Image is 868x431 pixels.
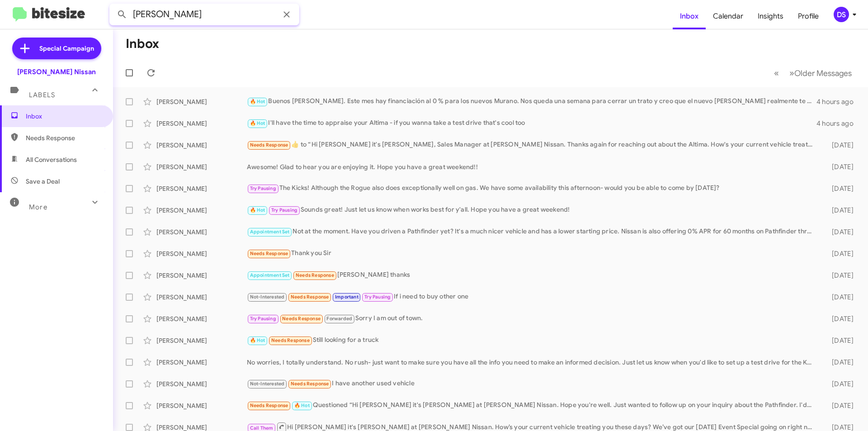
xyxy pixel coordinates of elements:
[156,141,247,150] div: [PERSON_NAME]
[247,183,817,194] div: The Kicks! Although the Rogue also does exceptionally well on gas. We have some availability this...
[789,67,794,79] span: »
[817,249,861,258] div: [DATE]
[247,379,817,389] div: I have another used vehicle
[247,205,817,215] div: Sounds great! Just let us know when works best for y'all. Hope you have a great weekend!
[250,229,290,235] span: Appointment Set
[156,401,247,410] div: [PERSON_NAME]
[250,99,265,104] span: 🔥 Hot
[247,270,817,280] div: [PERSON_NAME] thanks
[26,177,60,186] span: Save a Deal
[26,133,103,142] span: Needs Response
[817,358,861,367] div: [DATE]
[817,336,861,345] div: [DATE]
[769,64,857,82] nav: Page navigation example
[706,3,750,29] a: Calendar
[29,203,47,211] span: More
[156,379,247,388] div: [PERSON_NAME]
[817,162,861,171] div: [DATE]
[817,314,861,323] div: [DATE]
[247,162,817,171] div: Awesome! Glad to hear you are enjoying it. Hope you have a great weekend!!
[156,227,247,237] div: [PERSON_NAME]
[817,184,861,193] div: [DATE]
[817,141,861,150] div: [DATE]
[156,206,247,215] div: [PERSON_NAME]
[247,313,817,324] div: Sorry I am out of town.
[294,403,310,408] span: 🔥 Hot
[156,336,247,345] div: [PERSON_NAME]
[26,155,77,164] span: All Conversations
[826,7,858,22] button: DS
[250,251,288,256] span: Needs Response
[126,37,159,51] h1: Inbox
[250,120,265,126] span: 🔥 Hot
[247,292,817,302] div: If i need to buy other one
[325,315,354,323] span: Forwarded
[156,293,247,302] div: [PERSON_NAME]
[156,271,247,280] div: [PERSON_NAME]
[156,314,247,323] div: [PERSON_NAME]
[750,3,791,29] a: Insights
[250,142,288,148] span: Needs Response
[156,119,247,128] div: [PERSON_NAME]
[17,67,96,76] div: [PERSON_NAME] Nissan
[12,38,101,59] a: Special Campaign
[291,381,329,387] span: Needs Response
[247,118,816,128] div: I'll have the time to appraise your Altima - if you wanna take a test drive that's cool too
[250,403,288,408] span: Needs Response
[156,249,247,258] div: [PERSON_NAME]
[291,294,329,300] span: Needs Response
[26,112,103,121] span: Inbox
[250,185,276,191] span: Try Pausing
[250,381,285,387] span: Not-Interested
[247,96,816,107] div: Buenos [PERSON_NAME]. Este mes hay financiación al 0 % para los nuevos Murano. Nos queda una sema...
[156,184,247,193] div: [PERSON_NAME]
[247,335,817,346] div: Still looking for a truck
[156,358,247,367] div: [PERSON_NAME]
[29,91,55,99] span: Labels
[816,97,861,106] div: 4 hours ago
[335,294,359,300] span: Important
[817,206,861,215] div: [DATE]
[250,207,265,213] span: 🔥 Hot
[109,4,299,25] input: Search
[247,140,817,150] div: ​👍​ to “ Hi [PERSON_NAME] it's [PERSON_NAME], Sales Manager at [PERSON_NAME] Nissan. Thanks again...
[156,97,247,106] div: [PERSON_NAME]
[282,316,321,322] span: Needs Response
[784,64,857,82] button: Next
[250,316,276,322] span: Try Pausing
[817,379,861,388] div: [DATE]
[817,227,861,237] div: [DATE]
[39,44,94,53] span: Special Campaign
[250,294,285,300] span: Not-Interested
[296,272,334,278] span: Needs Response
[817,293,861,302] div: [DATE]
[364,294,391,300] span: Try Pausing
[794,68,852,78] span: Older Messages
[791,3,826,29] a: Profile
[247,248,817,259] div: Thank you Sir
[250,425,274,431] span: Call Them
[816,119,861,128] div: 4 hours ago
[271,207,297,213] span: Try Pausing
[247,400,817,411] div: Questioned “Hi [PERSON_NAME] it's [PERSON_NAME] at [PERSON_NAME] Nissan. Hope you're well. Just w...
[247,358,817,367] div: No worries, I totally understand. No rush- just want to make sure you have all the info you need ...
[774,67,779,79] span: «
[250,272,290,278] span: Appointment Set
[271,337,310,343] span: Needs Response
[673,3,706,29] a: Inbox
[156,162,247,171] div: [PERSON_NAME]
[250,337,265,343] span: 🔥 Hot
[817,271,861,280] div: [DATE]
[247,227,817,237] div: Not at the moment. Have you driven a Pathfinder yet? It's a much nicer vehicle and has a lower st...
[834,7,849,22] div: DS
[769,64,784,82] button: Previous
[817,401,861,410] div: [DATE]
